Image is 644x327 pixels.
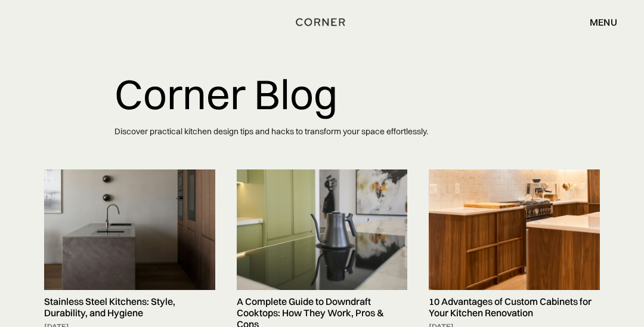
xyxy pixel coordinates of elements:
h5: Stainless Steel Kitchens: Style, Durability, and Hygiene [44,296,215,319]
a: home [298,14,346,30]
p: Discover practical kitchen design tips and hacks to transform your space effortlessly. [114,117,530,146]
div: menu [578,12,617,32]
h5: 10 Advantages of Custom Cabinets for Your Kitchen Renovation [429,296,600,319]
div: menu [590,17,617,27]
h1: Corner Blog [114,72,530,117]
